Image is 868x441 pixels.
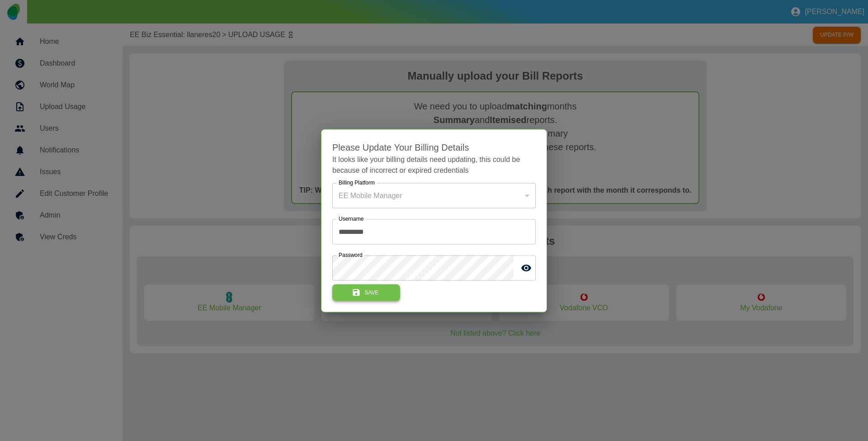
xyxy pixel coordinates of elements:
[339,179,375,186] label: Billing Platform
[517,259,535,277] button: toggle password visibility
[332,284,400,301] button: Save
[339,251,363,259] label: Password
[339,215,363,223] label: Username
[332,140,536,154] h4: Please Update Your Billing Details
[332,183,536,208] div: EE Mobile Manager
[332,154,536,175] p: It looks like your billing details need updating, this could be because of incorrect or expired c...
